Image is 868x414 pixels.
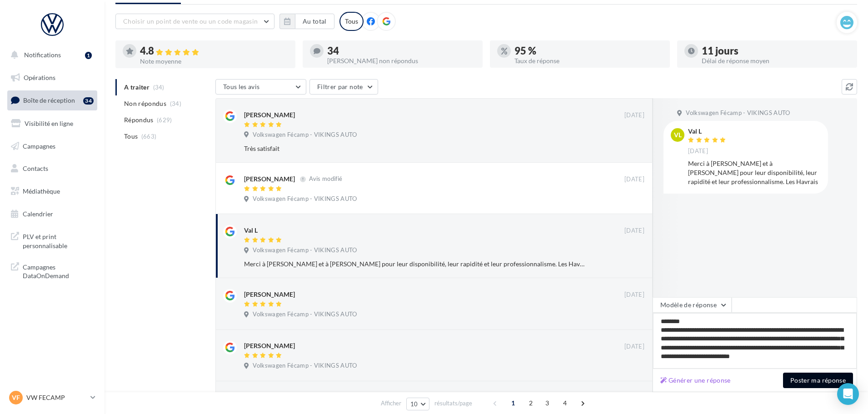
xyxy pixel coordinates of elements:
[253,195,357,203] span: Volkswagen Fécamp - VIKINGS AUTO
[309,79,378,95] button: Filtrer par note
[624,343,644,351] span: [DATE]
[23,210,53,218] span: Calendrier
[23,142,55,150] span: Campagnes
[279,14,334,29] button: Au total
[5,159,99,178] a: Contacts
[253,246,357,254] span: Volkswagen Fécamp - VIKINGS AUTO
[674,130,682,140] span: VL
[5,257,99,284] a: Campagnes DataOnDemand
[140,46,288,56] div: 4.8
[558,396,572,410] span: 4
[23,261,94,280] span: Campagnes DataOnDemand
[783,373,853,388] button: Poster ma réponse
[23,187,60,195] span: Médiathèque
[624,175,644,184] span: [DATE]
[410,400,418,408] span: 10
[85,52,92,59] div: 1
[624,227,644,235] span: [DATE]
[514,46,663,56] div: 95 %
[5,205,99,224] a: Calendrier
[688,159,821,186] div: Merci à [PERSON_NAME] et à [PERSON_NAME] pour leur disponibilité, leur rapidité et leur professio...
[5,68,99,87] a: Opérations
[253,310,357,319] span: Volkswagen Fécamp - VIKINGS AUTO
[244,144,585,153] div: Très satisfait
[23,230,94,250] span: PLV et print personnalisable
[506,396,520,410] span: 1
[295,14,334,29] button: Au total
[23,165,48,172] span: Contacts
[244,175,295,184] div: [PERSON_NAME]
[244,259,585,269] div: Merci à [PERSON_NAME] et à [PERSON_NAME] pour leur disponibilité, leur rapidité et leur professio...
[686,109,790,117] span: Volkswagen Fécamp - VIKINGS AUTO
[381,399,401,408] span: Afficher
[223,83,260,90] span: Tous les avis
[83,97,94,105] div: 34
[339,12,364,31] div: Tous
[653,297,732,313] button: Modèle de réponse
[124,115,154,125] span: Répondus
[688,128,728,135] div: Val L
[157,116,172,124] span: (629)
[124,99,166,108] span: Non répondus
[23,96,75,104] span: Boîte de réception
[5,137,99,156] a: Campagnes
[434,399,472,408] span: résultats/page
[5,114,99,133] a: Visibilité en ligne
[215,79,306,95] button: Tous les avis
[624,291,644,299] span: [DATE]
[141,133,157,140] span: (663)
[702,58,850,64] div: Délai de réponse moyen
[244,110,295,120] div: [PERSON_NAME]
[327,58,475,64] div: [PERSON_NAME] non répondus
[524,396,538,410] span: 2
[24,74,55,81] span: Opérations
[5,45,95,65] button: Notifications 1
[624,111,644,120] span: [DATE]
[244,226,258,235] div: Val L
[657,375,734,386] button: Générer une réponse
[24,51,61,59] span: Notifications
[12,393,20,402] span: VF
[140,58,288,65] div: Note moyenne
[170,100,181,107] span: (34)
[244,341,295,350] div: [PERSON_NAME]
[115,14,274,29] button: Choisir un point de vente ou un code magasin
[688,147,708,155] span: [DATE]
[5,182,99,201] a: Médiathèque
[514,58,663,64] div: Taux de réponse
[25,120,73,127] span: Visibilité en ligne
[5,90,99,110] a: Boîte de réception34
[123,17,258,25] span: Choisir un point de vente ou un code magasin
[702,46,850,56] div: 11 jours
[253,131,357,139] span: Volkswagen Fécamp - VIKINGS AUTO
[253,362,357,370] span: Volkswagen Fécamp - VIKINGS AUTO
[309,175,342,183] span: Avis modifié
[7,389,97,406] a: VF VW FECAMP
[540,396,554,410] span: 3
[327,46,475,56] div: 34
[244,290,295,299] div: [PERSON_NAME]
[406,398,429,410] button: 10
[5,227,99,254] a: PLV et print personnalisable
[124,132,138,141] span: Tous
[26,393,87,402] p: VW FECAMP
[837,383,859,405] div: Open Intercom Messenger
